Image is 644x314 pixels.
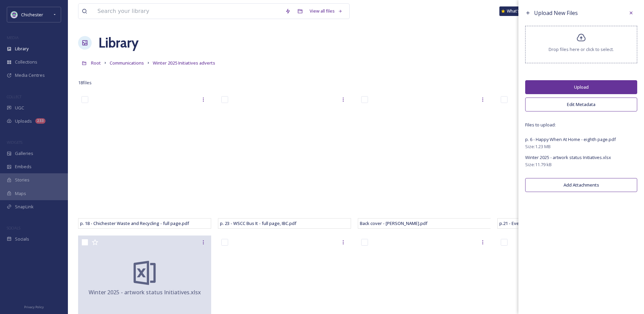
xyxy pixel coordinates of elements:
[78,80,92,86] span: 18 file s
[15,177,30,183] span: Stories
[525,98,637,111] button: Edit Metadata
[534,9,578,17] span: Upload New Files
[306,4,346,18] a: View all files
[11,11,18,18] img: Logo_of_Chichester_District_Council.png
[525,154,611,160] span: Winter 2025 - artwork status Initiatives.xlsx
[15,72,45,78] span: Media Centres
[7,140,22,145] span: WIDGETS
[525,143,551,150] span: Size: 1.23 MB
[549,46,614,53] span: Drop files here or click to select.
[360,220,427,226] span: Back cover - [PERSON_NAME].pdf
[94,4,282,19] input: Search your library
[15,204,34,210] span: SnapLink
[525,80,637,94] button: Upload
[15,236,29,242] span: Socials
[98,33,139,53] a: Library
[7,225,20,230] span: SOCIALS
[110,59,144,67] a: Communications
[153,59,215,67] a: Winter 2025 Initiatives adverts
[15,118,32,124] span: Uploads
[15,190,26,197] span: Maps
[525,122,637,128] span: Files to upload:
[89,288,201,296] span: Winter 2025 - artwork status Initiatives.xlsx
[35,118,45,124] div: 233
[7,35,19,40] span: MEDIA
[7,94,21,99] span: COLLECT
[499,220,575,226] span: p.21 - Everyone Active - full page.pdf
[15,150,33,157] span: Galleries
[91,60,101,66] span: Root
[15,46,29,52] span: Library
[110,60,144,66] span: Communications
[15,59,37,65] span: Collections
[24,302,44,311] a: Privacy Policy
[21,12,43,18] span: Chichester
[525,178,637,192] button: Add Attachments
[499,6,533,16] a: What's New
[15,105,24,111] span: UGC
[80,220,189,226] span: p. 18 - Chichester Waste and Recycling - full page.pdf
[91,59,101,67] a: Root
[525,161,552,168] span: Size: 11.79 kB
[220,220,296,226] span: p. 23 - WSCC Bus It - full page, IBC.pdf
[153,60,215,66] span: Winter 2025 Initiatives adverts
[24,305,44,309] span: Privacy Policy
[525,136,616,142] span: p. 6 - Happy When At Home - eighth page.pdf
[15,163,32,170] span: Embeds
